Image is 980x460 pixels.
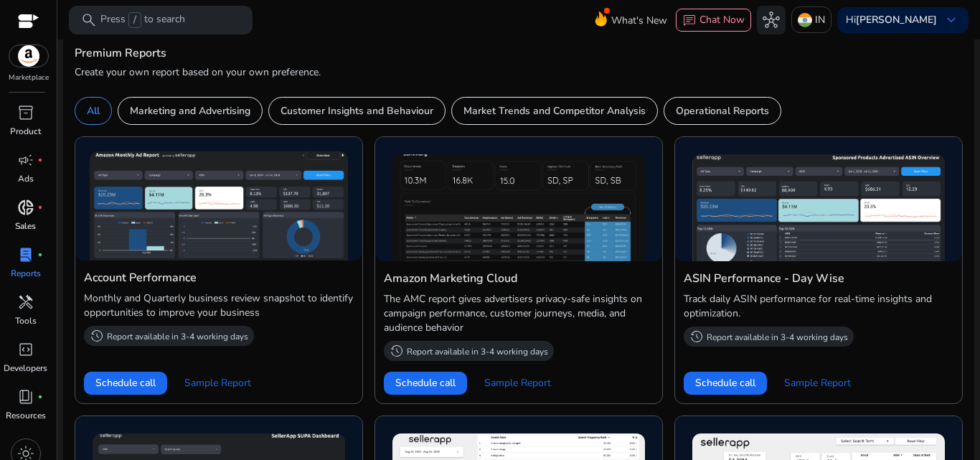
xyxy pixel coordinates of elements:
[37,205,43,210] span: fiber_manual_record
[9,45,48,67] img: amazon.svg
[87,103,100,118] p: All
[684,292,953,321] p: Track daily ASIN performance for real-time insights and optimization.
[684,270,953,287] h4: ASIN Performance - Day Wise
[395,375,456,390] span: Schedule call
[384,372,467,395] button: Schedule call
[15,314,37,327] p: Tools
[699,13,745,27] span: Chat Now
[281,103,433,118] p: Customer Insights and Behaviour
[773,372,862,395] button: Sample Report
[757,6,786,34] button: hub
[17,294,34,311] span: handyman
[798,13,812,27] img: in.svg
[4,362,47,375] p: Developers
[384,292,654,335] p: The AMC report gives advertisers privacy-safe insights on campaign performance, customer journeys...
[484,376,551,390] span: Sample Report
[128,12,141,28] span: /
[17,388,34,405] span: book_4
[107,331,248,342] p: Report available in 3-4 working days
[130,103,250,118] p: Marketing and Advertising
[676,9,751,32] button: chatChat Now
[689,329,704,344] span: history_2
[943,11,960,29] span: keyboard_arrow_down
[9,72,49,83] p: Marketplace
[37,157,43,163] span: fiber_manual_record
[390,344,404,358] span: history_2
[75,65,963,80] p: Create your own report based on your own preference.
[10,125,41,138] p: Product
[173,372,263,395] button: Sample Report
[11,267,41,280] p: Reports
[384,270,654,287] h4: Amazon Marketing Cloud
[6,409,46,422] p: Resources
[682,14,697,28] span: chat
[84,269,354,286] h4: Account Performance
[856,13,937,27] b: [PERSON_NAME]
[17,246,34,263] span: lab_profile
[695,375,755,390] span: Schedule call
[815,7,825,32] p: IN
[17,341,34,358] span: code_blocks
[684,372,767,395] button: Schedule call
[473,372,562,395] button: Sample Report
[784,376,851,390] span: Sample Report
[84,372,167,395] button: Schedule call
[37,252,43,258] span: fiber_manual_record
[763,11,780,29] span: hub
[17,199,34,216] span: donut_small
[184,376,251,390] span: Sample Report
[707,332,848,343] p: Report available in 3-4 working days
[463,103,646,118] p: Market Trends and Competitor Analysis
[37,394,43,400] span: fiber_manual_record
[676,103,769,118] p: Operational Reports
[90,329,104,343] span: history_2
[611,8,667,33] span: What's New
[17,151,34,169] span: campaign
[18,172,34,185] p: Ads
[100,12,185,28] p: Press to search
[84,291,354,320] p: Monthly and Quarterly business review snapshot to identify opportunities to improve your business
[80,11,98,29] span: search
[846,15,937,25] p: Hi
[407,346,548,357] p: Report available in 3-4 working days
[17,104,34,121] span: inventory_2
[95,375,156,390] span: Schedule call
[75,47,166,60] h4: Premium Reports
[15,220,36,233] p: Sales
